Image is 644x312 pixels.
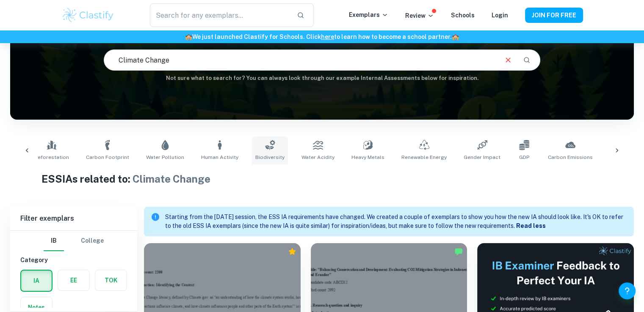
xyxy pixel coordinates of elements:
h1: ESS IAs related to: [41,171,603,186]
img: Clastify logo [61,7,115,24]
button: College [81,231,104,251]
button: TOK [95,270,127,290]
span: Renewable Energy [401,153,447,161]
span: 🏫 [185,33,192,40]
span: Heavy Metals [351,153,384,161]
span: Deforestation [34,153,69,161]
span: Carbon Emissions [548,153,593,161]
button: EE [58,270,89,290]
a: Schools [451,12,475,19]
span: GDP [519,153,529,161]
img: Marked [454,247,463,256]
h6: Category [20,255,127,265]
p: Starting from the [DATE] session, the ESS IA requirements have changed. We created a couple of ex... [165,213,627,230]
h6: We just launched Clastify for Schools. Click to learn how to become a school partner. [2,32,642,41]
span: Climate Change [133,173,210,185]
input: Search for any exemplars... [150,3,290,27]
h6: Not sure what to search for? You can always look through our example Internal Assessments below f... [10,74,634,82]
b: Read less [516,222,546,229]
p: Exemplars [349,10,388,19]
div: Premium [288,247,296,256]
span: Gender Impact [464,153,500,161]
button: IB [44,231,64,251]
span: Biodiversity [255,153,285,161]
span: Water Pollution [146,153,184,161]
a: here [321,33,334,40]
button: Help and Feedback [619,282,636,299]
input: E.g. rising sea levels, waste management, food waste... [104,48,497,72]
a: Login [492,12,508,19]
p: Review [405,11,434,20]
button: IA [21,271,52,291]
button: Clear [500,52,516,68]
h6: Filter exemplars [10,207,137,230]
span: 🏫 [452,33,459,40]
span: Human Activity [201,153,238,161]
span: Water Acidity [301,153,334,161]
button: Search [520,53,534,67]
span: Carbon Footprint [86,153,129,161]
button: JOIN FOR FREE [525,8,583,23]
div: Filter type choice [44,231,104,251]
